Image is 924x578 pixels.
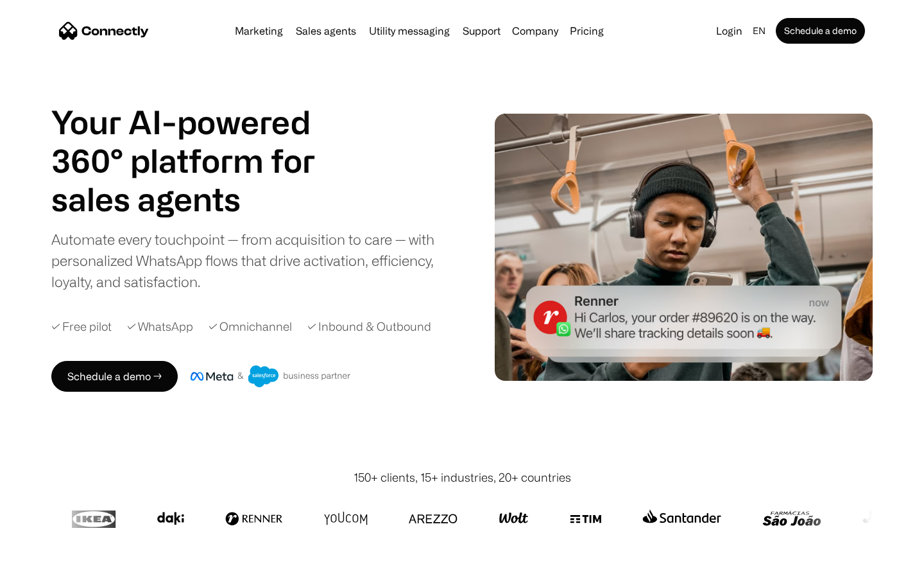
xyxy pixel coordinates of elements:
[26,556,77,574] ul: Language list
[307,318,431,335] div: ✓ Inbound & Outbound
[565,26,609,36] a: Pricing
[191,365,351,387] img: Meta and Salesforce business partner badge.
[711,22,748,40] a: Login
[51,229,456,292] div: Automate every touchpoint — from acquisition to care — with personalized WhatsApp flows that driv...
[458,26,506,36] a: Support
[364,26,455,36] a: Utility messaging
[51,361,178,392] a: Schedule a demo →
[512,22,558,40] div: Company
[127,318,193,335] div: ✓ WhatsApp
[51,180,346,218] h1: sales agents
[230,26,288,36] a: Marketing
[291,26,361,36] a: Sales agents
[51,103,346,180] h1: Your AI-powered 360° platform for
[776,18,865,44] a: Schedule a demo
[13,554,77,574] aside: Language selected: English
[753,22,766,40] div: en
[209,318,292,335] div: ✓ Omnichannel
[51,318,112,335] div: ✓ Free pilot
[354,469,571,486] div: 150+ clients, 15+ industries, 20+ countries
